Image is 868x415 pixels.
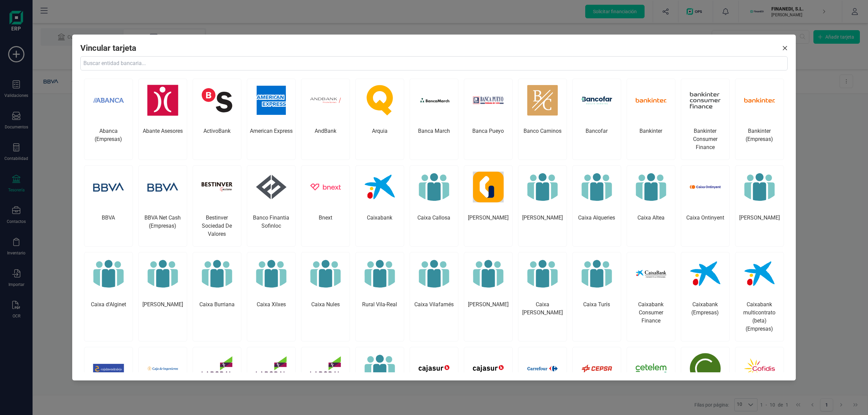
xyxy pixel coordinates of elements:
[521,252,564,295] img: Caixa Sant Vicent logo
[681,165,730,247] li: Caixa Ontinyent
[247,165,296,247] li: Banco Finantia Sofinloc
[358,166,401,208] img: Caixabank logo
[410,165,458,247] li: Caixa Callosa
[250,252,293,295] img: Caixa Xilxes logo
[87,252,130,295] img: Caixa d'Alginet logo
[247,79,296,160] li: American Express
[138,252,187,341] li: [PERSON_NAME]
[250,347,293,390] img: Laboral Kutxa logo
[572,252,621,341] li: Caixa Turís
[193,165,241,247] li: Bestinver Sociedad De Valores
[681,252,730,341] li: Caixabank (Empresas)
[413,252,455,295] img: Caixa Vilafamés logo
[250,166,293,208] img: Banco Finantia Sofinloc logo
[138,165,187,247] li: BBVA Net Cash (Empresas)
[521,166,564,208] img: Caixa Albalat logo
[304,79,347,122] img: AndBank logo
[84,165,133,247] li: BBVA
[141,166,184,208] img: BBVA Net Cash logo
[304,166,347,208] img: Bnext logo
[575,252,618,295] img: Caixa Turís logo
[355,165,404,247] li: Caixabank
[410,252,458,341] li: Caixa Vilafamés
[735,79,784,160] li: Bankinter (Empresas)
[355,79,404,160] li: Arquia
[684,79,727,122] img: Bankinter Consumer Finance logo
[301,165,350,247] li: Bnext
[196,252,238,295] img: Caixa Burriana logo
[301,79,350,160] li: AndBank
[196,79,238,122] img: ActivoBank logo
[684,252,727,295] img: Caixabank logo
[250,79,293,122] img: American Express logo
[630,347,672,390] img: Banco Cetelem logo
[138,79,187,160] li: Abante Asesores
[247,252,296,341] li: Caixa Xilxes
[572,79,621,160] li: Bancofar
[738,79,781,122] img: Bankinter logo
[738,252,781,295] img: Caixabank multicontrato (beta) logo
[572,165,621,247] li: Caixa Alqueries
[141,252,184,295] img: Caixa Almenara logo
[518,252,567,341] li: Caixa [PERSON_NAME]
[738,166,781,208] img: Caixa Petrer logo
[141,79,184,122] img: Abante Asesores logo
[87,79,130,122] img: Abanca logo
[413,166,455,208] img: Caixa Callosa logo
[87,166,130,208] img: BBVA logo
[196,166,238,208] img: Bestinver Sociedad De Valores logo
[630,79,672,122] img: Bankinter logo
[627,79,675,160] li: Bankinter
[410,79,458,160] li: Banca March
[80,43,136,54] div: Vincular tarjeta
[304,347,347,390] img: Laboral Kutxa Acceso Restringido logo
[87,347,130,390] img: Caja Rural de Almendralejo logo
[627,252,675,341] li: Caixabank Consumer Finance
[684,166,727,208] img: Caixa Ontinyent logo
[355,252,404,341] li: Rural Vila-Real
[467,252,510,295] img: Caixa Vilavella logo
[521,79,564,122] img: Banco Caminos logo
[464,252,513,341] li: [PERSON_NAME]
[681,79,730,160] li: Bankinter Consumer Finance
[782,45,788,51] button: Close
[304,252,347,295] img: Caixa Nules logo
[518,165,567,247] li: [PERSON_NAME]
[413,347,455,390] img: CajaSur logo
[627,165,675,247] li: Caixa Altea
[464,165,513,247] li: [PERSON_NAME]
[575,79,618,122] img: Bancofar logo
[575,166,618,208] img: Caixa Alqueries logo
[518,79,567,160] li: Banco Caminos
[301,252,350,341] li: Caixa Nules
[413,79,455,122] img: Banca March logo
[358,347,401,390] img: Cajamar logo
[141,347,184,390] img: Caja de Ingenieros logo
[630,166,672,208] img: Caixa Altea logo
[630,252,672,295] img: Caixabank Consumer Finance logo
[735,252,784,341] li: Caixabank multicontrato (beta) (Empresas)
[575,347,618,390] img: Visa Cepsa logo
[735,165,784,247] li: [PERSON_NAME]
[358,79,401,122] img: Arquia logo
[467,347,510,390] img: CajaSur logo
[684,347,727,390] img: Cobas logo
[193,252,241,341] li: Caixa Burriana
[521,347,564,390] img: Carrefour Visa logo
[193,79,241,160] li: ActivoBank
[358,252,401,295] img: Rural Vila-Real logo
[738,347,781,390] img: Cofidis logo
[80,56,787,70] input: Buscar entidad bancaria...
[467,79,510,122] img: Banca Pueyo logo
[84,79,133,160] li: Abanca (Empresas)
[196,347,238,390] img: Laboral Kutxa logo
[467,166,510,208] img: Caixa Guissona logo
[84,252,133,341] li: Caixa d'Alginet
[464,79,513,160] li: Banca Pueyo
